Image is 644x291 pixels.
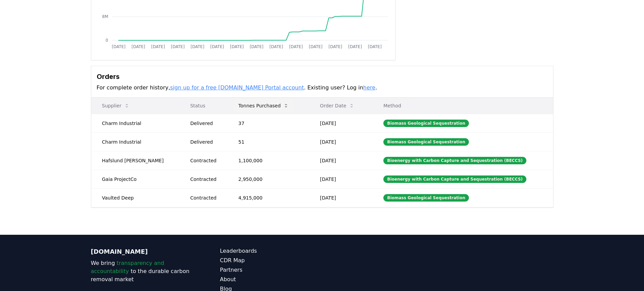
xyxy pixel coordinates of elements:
tspan: 0 [105,38,108,43]
div: Biomass Geological Sequestration [383,138,469,146]
td: [DATE] [309,151,373,170]
td: 1,100,000 [228,151,309,170]
button: Tonnes Purchased [233,99,294,112]
tspan: [DATE] [151,44,165,49]
p: We bring to the durable carbon removal market [91,259,193,284]
div: Delivered [190,120,222,127]
td: Hafslund [PERSON_NAME] [91,151,180,170]
tspan: [DATE] [190,44,204,49]
tspan: [DATE] [131,44,145,49]
span: transparency and accountability [91,260,164,274]
div: Contracted [190,176,222,183]
a: Partners [220,266,322,274]
td: [DATE] [309,170,373,188]
a: CDR Map [220,256,322,265]
p: For complete order history, . Existing user? Log in . [97,84,548,92]
tspan: [DATE] [230,44,244,49]
td: [DATE] [309,188,373,207]
p: Status [185,102,222,109]
td: [DATE] [309,114,373,132]
tspan: [DATE] [249,44,263,49]
div: Contracted [190,194,222,201]
a: sign up for a free [DOMAIN_NAME] Portal account [170,84,304,91]
button: Order Date [315,99,360,112]
td: 2,950,000 [228,170,309,188]
div: Bioenergy with Carbon Capture and Sequestration (BECCS) [383,175,526,183]
div: Contracted [190,157,222,164]
div: Delivered [190,139,222,145]
tspan: [DATE] [289,44,303,49]
td: 37 [228,114,309,132]
td: 51 [228,132,309,151]
tspan: [DATE] [112,44,125,49]
div: Bioenergy with Carbon Capture and Sequestration (BECCS) [383,157,526,164]
tspan: [DATE] [368,44,382,49]
tspan: [DATE] [269,44,283,49]
td: Charm Industrial [91,132,180,151]
tspan: [DATE] [210,44,224,49]
a: here [363,84,375,91]
td: 4,915,000 [228,188,309,207]
div: Biomass Geological Sequestration [383,194,469,202]
td: Gaia ProjectCo [91,170,180,188]
a: Leaderboards [220,247,322,255]
tspan: [DATE] [309,44,323,49]
td: Vaulted Deep [91,188,180,207]
tspan: [DATE] [171,44,185,49]
p: Method [378,102,547,109]
p: [DOMAIN_NAME] [91,247,193,256]
td: [DATE] [309,132,373,151]
tspan: 8M [102,14,108,19]
button: Supplier [97,99,135,112]
div: Biomass Geological Sequestration [383,120,469,127]
tspan: [DATE] [348,44,362,49]
td: Charm Industrial [91,114,180,132]
tspan: [DATE] [328,44,342,49]
h3: Orders [97,71,548,82]
a: About [220,275,322,284]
